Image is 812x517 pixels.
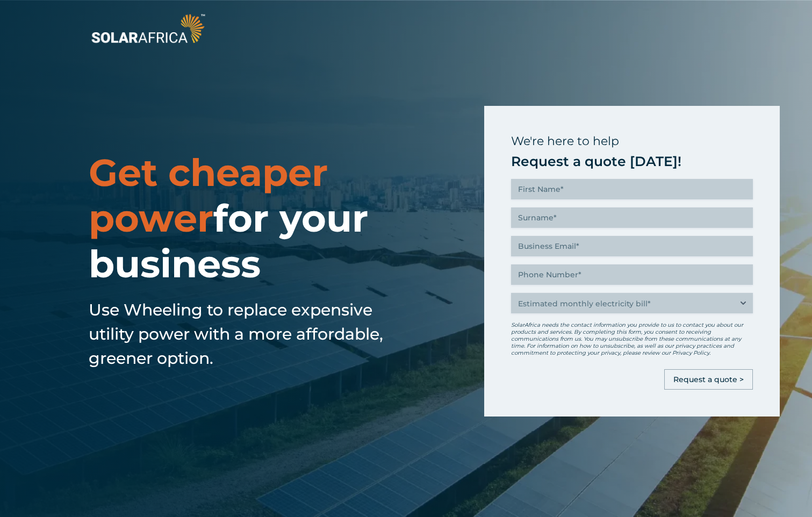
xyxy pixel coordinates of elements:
[511,264,753,285] input: Phone Number*
[511,152,753,171] p: Request a quote [DATE]!
[89,298,400,370] h5: Use Wheeling to replace expensive utility power with a more affordable, greener option.
[89,149,328,241] span: Get cheaper power
[664,369,753,390] input: Request a quote >
[89,150,429,287] h1: for your business
[511,207,753,228] input: Surname*
[511,321,753,356] p: SolarAfrica needs the contact information you provide to us to contact you about our products and...
[511,131,753,152] p: We're here to help
[511,179,753,199] input: First Name*
[511,236,753,256] input: Business Email*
